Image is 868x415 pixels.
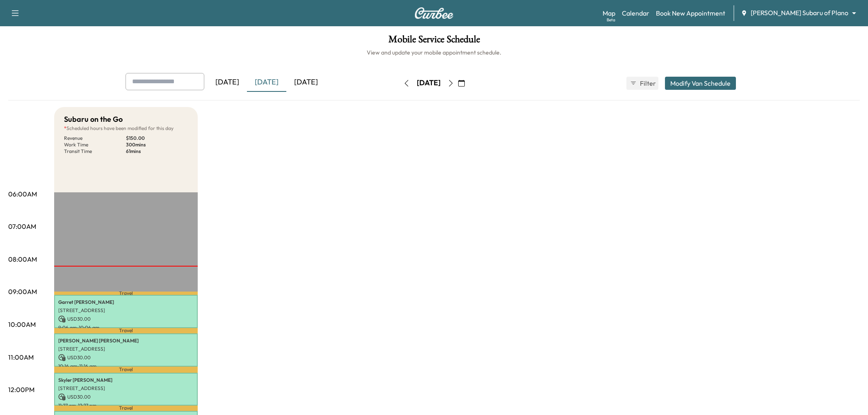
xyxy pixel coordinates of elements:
p: 9:06 am - 10:06 am [58,324,194,331]
div: Beta [607,17,615,23]
p: Travel [54,367,198,373]
p: [PERSON_NAME] [PERSON_NAME] [58,337,194,344]
p: 10:16 am - 11:16 am [58,363,194,369]
div: [DATE] [247,73,286,92]
p: 61 mins [126,148,188,155]
p: Travel [54,292,198,295]
p: 11:00AM [8,352,34,362]
div: [DATE] [286,73,326,92]
h1: Mobile Service Schedule [8,34,860,48]
img: Curbee Logo [414,7,454,19]
p: USD 30.00 [58,393,194,401]
p: 11:27 am - 12:27 pm [58,402,194,409]
a: Book New Appointment [656,8,725,18]
button: Filter [626,77,658,90]
p: Travel [54,328,198,333]
p: [STREET_ADDRESS] [58,385,194,392]
p: USD 30.00 [58,315,194,323]
a: MapBeta [603,8,615,18]
p: 10:00AM [8,319,36,329]
p: [STREET_ADDRESS] [58,307,194,314]
div: [DATE] [208,73,247,92]
p: [STREET_ADDRESS] [58,346,194,352]
p: 300 mins [126,141,188,148]
button: Modify Van Schedule [665,77,736,90]
p: 12:00PM [8,385,34,394]
div: [DATE] [417,78,441,88]
p: 08:00AM [8,254,37,264]
span: Filter [640,78,655,88]
h5: Subaru on the Go [64,114,123,125]
h6: View and update your mobile appointment schedule. [8,48,860,57]
p: Travel [54,406,198,410]
p: 09:00AM [8,287,37,296]
p: Transit Time [64,148,126,155]
p: Skyler [PERSON_NAME] [58,377,194,383]
p: USD 30.00 [58,354,194,361]
a: Calendar [622,8,649,18]
p: $ 150.00 [126,135,188,141]
p: Scheduled hours have been modified for this day [64,125,188,132]
p: 07:00AM [8,221,36,231]
p: 06:00AM [8,189,37,199]
p: Garret [PERSON_NAME] [58,299,194,306]
p: Work Time [64,141,126,148]
span: [PERSON_NAME] Subaru of Plano [751,8,848,18]
p: Revenue [64,135,126,141]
